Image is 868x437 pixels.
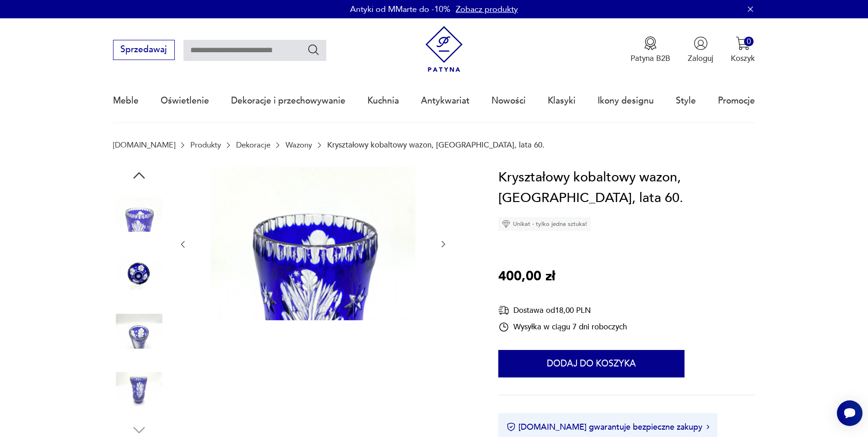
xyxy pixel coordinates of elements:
div: Wysyłka w ciągu 7 dni roboczych [498,322,627,333]
a: Ikona medaluPatyna B2B [631,36,670,64]
a: Produkty [190,141,221,149]
a: Dekoracje [236,141,270,149]
p: 400,00 zł [498,266,555,287]
h1: Kryształowy kobaltowy wazon, [GEOGRAPHIC_DATA], lata 60. [498,167,755,209]
a: Klasyki [548,80,576,122]
a: Ikony designu [598,80,654,122]
a: Meble [113,80,139,122]
img: Ikona dostawy [498,305,509,316]
div: 0 [744,37,754,46]
button: Dodaj do koszyka [498,350,685,377]
img: Zdjęcie produktu Kryształowy kobaltowy wazon, Polska, lata 60. [113,363,165,415]
a: Style [676,80,696,122]
a: [DOMAIN_NAME] [113,141,175,149]
a: Nowości [491,80,526,122]
p: Zaloguj [688,53,713,64]
img: Ikona diamentu [502,220,510,228]
img: Ikona strzałki w prawo [706,425,709,429]
a: Dekoracje i przechowywanie [231,80,345,122]
img: Ikonka użytkownika [694,36,708,50]
div: Unikat - tylko jedna sztuka! [498,217,591,231]
button: Sprzedawaj [113,40,175,60]
a: Wazony [286,141,312,149]
p: Patyna B2B [631,53,670,64]
p: Antyki od MMarte do -10% [350,4,450,15]
a: Sprzedawaj [113,47,175,54]
p: Kryształowy kobaltowy wazon, [GEOGRAPHIC_DATA], lata 60. [327,141,545,149]
a: Kuchnia [367,80,399,122]
p: Koszyk [731,53,755,64]
a: Promocje [718,80,755,122]
img: Ikona koszyka [736,36,750,50]
button: Patyna B2B [631,36,670,64]
a: Zobacz produkty [456,4,518,15]
button: 0Koszyk [731,36,755,64]
img: Zdjęcie produktu Kryształowy kobaltowy wazon, Polska, lata 60. [199,167,428,320]
a: Oświetlenie [161,80,209,122]
div: Dostawa od 18,00 PLN [498,305,627,316]
img: Zdjęcie produktu Kryształowy kobaltowy wazon, Polska, lata 60. [113,305,165,357]
button: [DOMAIN_NAME] gwarantuje bezpieczne zakupy [507,421,709,433]
iframe: Smartsupp widget button [837,400,863,426]
button: Zaloguj [688,36,713,64]
img: Ikona medalu [643,36,658,50]
img: Zdjęcie produktu Kryształowy kobaltowy wazon, Polska, lata 60. [113,246,165,299]
img: Zdjęcie produktu Kryształowy kobaltowy wazon, Polska, lata 60. [113,188,165,240]
a: Antykwariat [421,80,469,122]
img: Ikona certyfikatu [507,422,516,432]
button: Szukaj [307,43,320,56]
img: Patyna - sklep z meblami i dekoracjami vintage [421,26,467,72]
